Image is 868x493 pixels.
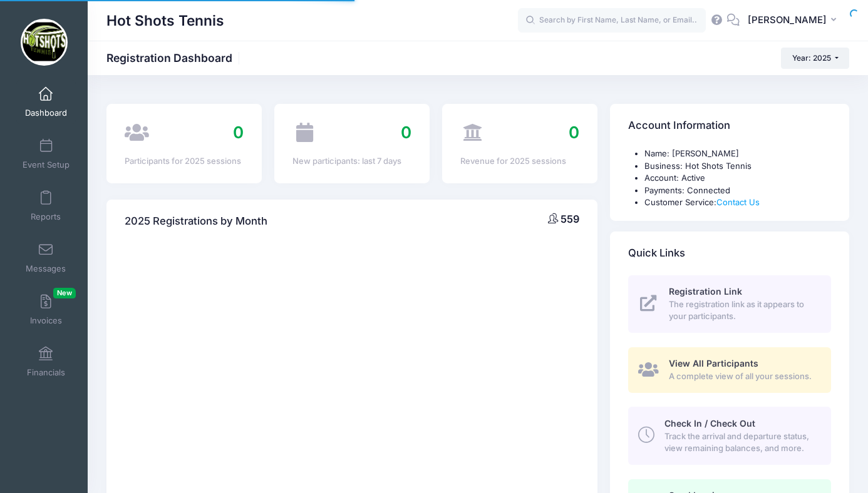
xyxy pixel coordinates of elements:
a: Contact Us [716,197,760,207]
span: Year: 2025 [792,53,831,63]
a: Financials [16,340,76,384]
h1: Registration Dashboard [106,51,243,64]
div: New participants: last 7 days [292,155,411,168]
h1: Hot Shots Tennis [106,6,224,35]
a: Messages [16,236,76,280]
span: Check In / Check Out [664,418,755,429]
a: View All Participants A complete view of all your sessions. [628,347,831,393]
span: The registration link as it appears to your participants. [669,298,817,323]
input: Search by First Name, Last Name, or Email... [518,8,706,33]
li: Payments: Connected [644,185,831,197]
span: New [53,288,76,298]
span: A complete view of all your sessions. [669,370,817,383]
span: View All Participants [669,358,758,368]
div: Participants for 2025 sessions [125,155,244,168]
span: 559 [561,213,579,225]
a: Reports [16,184,76,228]
div: Revenue for 2025 sessions [460,155,579,168]
h4: Quick Links [628,235,685,271]
span: Reports [31,211,61,222]
button: [PERSON_NAME] [740,6,849,35]
span: 0 [569,123,579,142]
a: InvoicesNew [16,288,76,332]
span: Registration Link [669,286,742,297]
a: Registration Link The registration link as it appears to your participants. [628,275,831,333]
span: Dashboard [25,108,67,118]
span: 0 [233,123,244,142]
a: Dashboard [16,80,76,124]
li: Name: [PERSON_NAME] [644,148,831,160]
button: Year: 2025 [781,48,849,69]
span: Track the arrival and departure status, view remaining balances, and more. [664,430,817,455]
span: Invoices [30,315,62,326]
span: 0 [401,123,411,142]
li: Customer Service: [644,196,831,209]
a: Check In / Check Out Track the arrival and departure status, view remaining balances, and more. [628,407,831,464]
h4: 2025 Registrations by Month [125,204,267,240]
span: Financials [27,367,65,378]
h4: Account Information [628,108,730,144]
span: [PERSON_NAME] [748,13,827,27]
a: Event Setup [16,132,76,176]
span: Event Setup [23,160,70,170]
li: Business: Hot Shots Tennis [644,160,831,173]
img: Hot Shots Tennis [21,19,68,66]
li: Account: Active [644,172,831,185]
span: Messages [26,263,66,274]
